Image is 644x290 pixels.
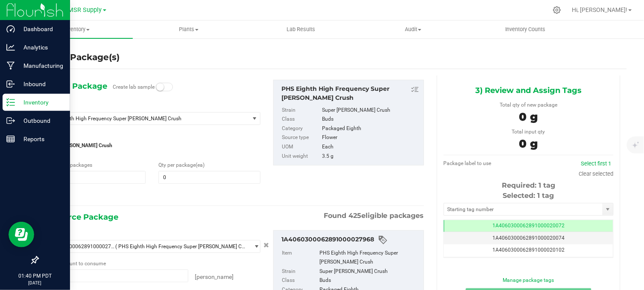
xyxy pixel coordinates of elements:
div: Buds [322,115,419,124]
div: Super [PERSON_NAME] Crush [322,106,419,115]
div: Manage settings [552,6,562,14]
span: Required: 1 tag [502,181,556,189]
span: Package to consume [44,261,106,267]
p: [DATE] [4,280,66,286]
label: Class [282,115,321,124]
span: count [64,261,77,267]
p: Dashboard [15,24,66,34]
p: Outbound [15,116,66,126]
a: Audit [357,20,469,38]
span: select [603,203,613,215]
span: Qty per package [158,162,205,168]
p: Inbound [15,79,66,89]
span: ( PHS Eighth High Frequency Super [PERSON_NAME] Crush ) [115,244,246,249]
p: Manufacturing [15,61,66,71]
span: 0 g [519,137,538,151]
div: Super [PERSON_NAME] Crush [319,267,419,276]
span: 3) Review and Assign Tags [476,84,582,97]
a: Select first 1 [581,160,612,167]
span: 1A4060300062891000020074 [493,235,565,241]
inline-svg: Inbound [6,80,15,88]
label: Strain [282,267,318,276]
label: Create lab sample [113,81,155,93]
span: 1A4060300062891000020072 [493,223,565,229]
span: 1) New Package [44,80,107,93]
span: Package label to use [444,160,492,166]
span: select [249,113,260,125]
a: Manage package tags [503,277,554,283]
span: 425 [348,212,361,220]
label: Source type [282,133,321,142]
label: Unit weight [282,152,321,161]
span: Hi, [PERSON_NAME]! [572,6,628,13]
label: Strain [282,106,321,115]
input: 0 [159,171,260,183]
h4: Create Package(s) [38,51,120,64]
a: Clear selected [579,171,614,177]
span: Found eligible packages [324,211,424,221]
span: PHS Eighth High Frequency Super [PERSON_NAME] Crush [48,116,238,122]
div: Packaged Eighth [322,124,419,133]
span: (ea) [196,162,205,168]
inline-svg: Manufacturing [6,61,15,70]
span: select [249,241,260,252]
p: Reports [15,134,66,144]
inline-svg: Dashboard [6,25,15,33]
span: Lab Results [275,26,327,33]
div: 1A4060300062891000027968 [282,235,419,245]
label: Class [282,276,318,285]
span: Audit [357,26,469,33]
span: Super [PERSON_NAME] Crush [44,139,261,152]
span: MSR Supply [68,6,102,14]
button: Cancel button [261,239,272,252]
inline-svg: Inventory [6,98,15,107]
label: UOM [282,142,321,152]
div: Flower [322,133,419,142]
a: Inventory Counts [469,20,582,38]
inline-svg: Outbound [6,116,15,125]
p: Inventory [15,97,66,107]
span: 0 g [519,110,538,124]
inline-svg: Reports [6,135,15,143]
span: Total qty of new package [500,102,558,108]
label: Category [282,124,321,133]
a: Lab Results [245,20,357,38]
div: PHS Eighth High Frequency Super Berry Crush [282,84,419,102]
span: 1A4060300062891000020102 [493,247,565,253]
span: 1A4060300062891000027968 [48,244,115,249]
div: Each [322,142,419,152]
span: Inventory [20,26,133,33]
p: 01:40 PM PDT [4,272,66,280]
label: Item [282,249,318,267]
input: 1 [44,171,145,183]
input: Starting tag number [444,203,603,215]
span: [PERSON_NAME] [195,273,234,280]
span: Plants [133,26,245,33]
span: Selected: 1 tag [503,191,554,200]
div: PHS Eighth High Frequency Super [PERSON_NAME] Crush [319,249,419,267]
span: Inventory Counts [494,26,557,33]
iframe: Resource center [9,222,34,247]
div: Buds [319,276,419,285]
div: 3.5 g [322,152,419,161]
p: Analytics [15,42,66,52]
span: 2) Source Package [44,211,118,223]
a: Plants [133,20,245,38]
span: Total input qty [512,129,545,135]
inline-svg: Analytics [6,43,15,52]
a: Inventory [20,20,133,38]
